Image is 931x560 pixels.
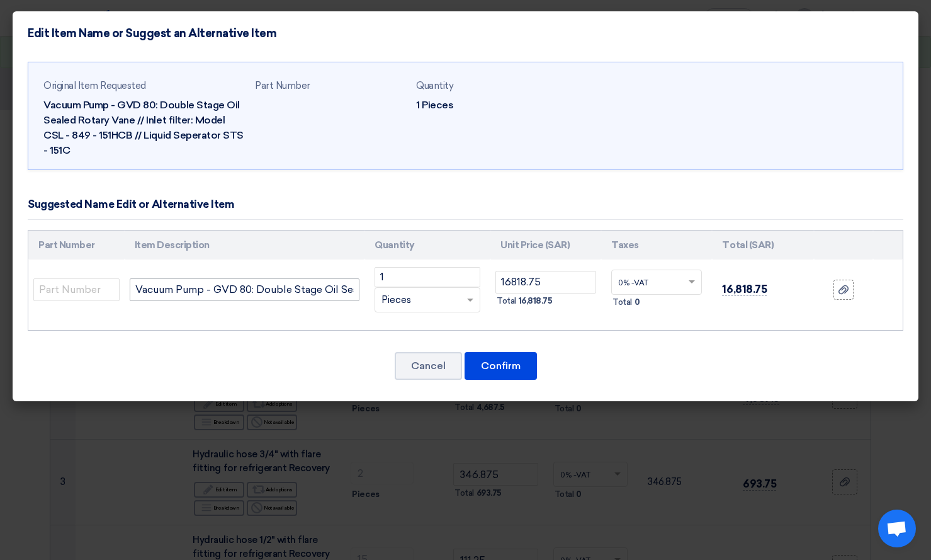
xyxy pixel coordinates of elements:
div: 开放式聊天 [878,510,916,547]
span: 16,818.75 [519,295,553,307]
button: Confirm [465,352,537,380]
th: Part Number [28,231,125,260]
span: Pieces [381,293,411,307]
h4: Edit Item Name or Suggest an Alternative Item [28,26,276,40]
div: Part Number [255,79,406,93]
input: Part Number [33,278,120,301]
div: Suggested Name Edit or Alternative Item [28,197,234,213]
span: Total [612,296,632,309]
span: 0 [635,296,640,309]
span: 16,818.75 [722,283,767,296]
input: Unit Price [495,271,596,294]
button: Cancel [395,352,462,380]
th: Quantity [364,231,490,260]
div: Vacuum Pump - GVD 80: Double Stage Oil Sealed Rotary Vane // Inlet filter: Model CSL - 849 - 151H... [43,98,245,158]
div: Quantity [416,79,567,93]
th: Unit Price (SAR) [490,231,601,260]
th: Item Description [125,231,365,260]
input: RFQ_STEP1.ITEMS.2.AMOUNT_TITLE [375,267,480,287]
div: 1 Pieces [416,98,567,113]
span: Total [497,295,516,307]
input: Add Item Description [130,278,360,301]
ng-select: VAT [611,270,702,295]
th: Total (SAR) [712,231,814,260]
th: Taxes [601,231,712,260]
div: Original Item Requested [43,79,245,93]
